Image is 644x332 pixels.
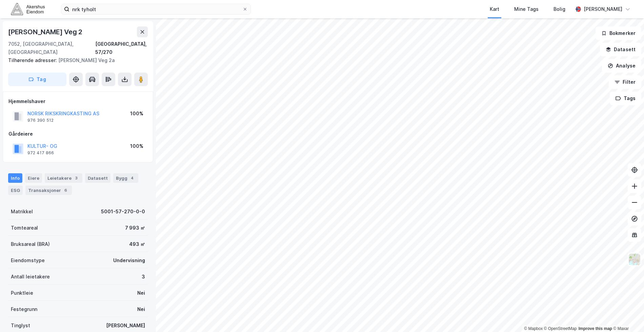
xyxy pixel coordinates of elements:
[142,273,145,281] div: 3
[8,130,147,138] div: Gårdeiere
[106,321,145,330] div: [PERSON_NAME]
[596,26,641,40] button: Bokmerker
[130,142,143,150] div: 100%
[95,40,148,56] div: [GEOGRAPHIC_DATA], 57/270
[544,326,577,331] a: OpenStreetMap
[579,326,612,331] a: Improve this map
[8,57,58,63] span: Tilhørende adresser:
[11,256,45,265] div: Eiendomstype
[85,173,110,183] div: Datasett
[8,26,84,37] div: [PERSON_NAME] Veg 2
[27,150,54,156] div: 972 417 866
[610,299,644,332] iframe: Chat Widget
[25,185,72,195] div: Transaksjoner
[602,59,641,73] button: Analyse
[11,321,30,330] div: Tinglyst
[45,173,82,183] div: Leietakere
[11,273,50,281] div: Antall leietakere
[600,43,641,56] button: Datasett
[610,299,644,332] div: Kontrollprogram for chat
[554,5,565,13] div: Bolig
[129,175,136,181] div: 4
[8,56,142,64] div: [PERSON_NAME] Veg 2a
[11,224,38,232] div: Tomteareal
[25,173,42,183] div: Eiere
[129,240,145,248] div: 493 ㎡
[11,305,37,313] div: Festegrunn
[8,185,23,195] div: ESG
[137,305,145,313] div: Nei
[130,110,143,118] div: 100%
[11,289,33,297] div: Punktleie
[628,253,641,266] img: Z
[490,5,499,13] div: Kart
[101,208,145,216] div: 5001-57-270-0-0
[137,289,145,297] div: Nei
[584,5,622,13] div: [PERSON_NAME]
[8,173,22,183] div: Info
[113,256,145,265] div: Undervisning
[8,97,147,105] div: Hjemmelshaver
[113,173,138,183] div: Bygg
[62,187,69,194] div: 6
[514,5,539,13] div: Mine Tags
[11,240,50,248] div: Bruksareal (BRA)
[610,92,641,105] button: Tags
[11,3,45,15] img: akershus-eiendom-logo.9091f326c980b4bce74ccdd9f866810c.svg
[524,326,543,331] a: Mapbox
[69,4,242,14] input: Søk på adresse, matrikkel, gårdeiere, leietakere eller personer
[73,175,80,181] div: 3
[125,224,145,232] div: 7 993 ㎡
[8,40,95,56] div: 7052, [GEOGRAPHIC_DATA], [GEOGRAPHIC_DATA]
[27,118,54,123] div: 976 390 512
[8,73,66,86] button: Tag
[11,208,33,216] div: Matrikkel
[609,75,641,89] button: Filter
